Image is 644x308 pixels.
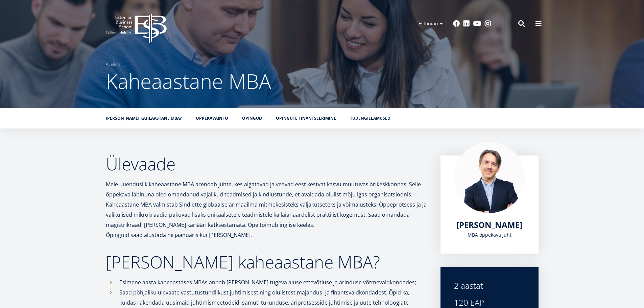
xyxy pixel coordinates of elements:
[106,254,427,270] h2: [PERSON_NAME] kaheaastane MBA?
[453,20,460,27] a: Facebook
[119,277,427,287] p: Esimene aasta kaheaastases MBAs annab [PERSON_NAME] tugeva aluse ettevõtluse ja ärinduse võtmeval...
[454,230,525,240] div: MBA õppekava juht
[242,115,262,122] a: Õpingud
[106,179,427,230] p: Meie uuenduslik kaheaastane MBA arendab juhte, kes algatavad ja veavad eest kestvat kasvu muutuva...
[276,115,336,122] a: Õpingute finantseerimine
[196,115,228,122] a: Õppekavainfo
[463,20,470,27] a: Linkedin
[106,115,182,122] a: [PERSON_NAME] kaheaastane MBA?
[473,20,481,27] a: Youtube
[106,67,271,95] span: Kaheaastane MBA
[350,115,390,122] a: Tudengielamused
[106,156,427,172] h2: Ülevaade
[454,281,525,291] div: 2 aastat
[484,20,491,27] a: Instagram
[454,142,525,213] img: Marko Rillo
[454,298,525,308] div: 120 EAP
[456,219,522,230] span: [PERSON_NAME]
[456,220,522,230] a: [PERSON_NAME]
[106,61,120,68] a: Avaleht
[106,230,427,240] p: Õpinguid saad alustada nii jaanuaris kui [PERSON_NAME].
